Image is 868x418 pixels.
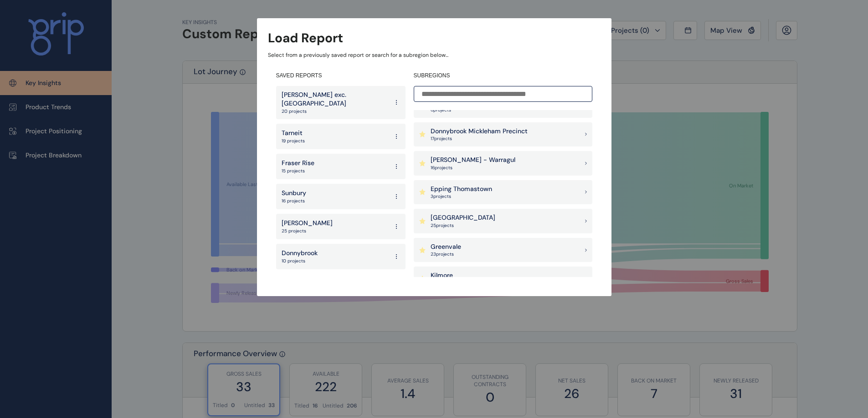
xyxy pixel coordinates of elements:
[282,159,314,168] p: Fraser Rise
[268,29,343,47] h3: Load Report
[282,258,318,264] p: 10 projects
[282,138,305,144] p: 19 projects
[431,193,492,200] p: 3 project s
[282,129,305,138] p: Tarneit
[431,136,528,142] p: 17 project s
[282,249,318,258] p: Donnybrook
[268,51,601,59] p: Select from a previously saved report or search for a subregion below...
[431,213,495,222] p: [GEOGRAPHIC_DATA]
[431,222,495,229] p: 25 project s
[431,185,492,194] p: Epping Thomastown
[282,198,306,204] p: 16 projects
[431,165,515,171] p: 16 project s
[431,127,528,136] p: Donnybrook Mickleham Precinct
[414,72,592,80] h4: SUBREGIONS
[282,91,388,108] p: [PERSON_NAME] exc. [GEOGRAPHIC_DATA]
[282,228,333,234] p: 25 projects
[282,168,314,174] p: 15 projects
[282,219,333,228] p: [PERSON_NAME]
[276,72,406,80] h4: SAVED REPORTS
[431,251,461,257] p: 23 project s
[431,242,461,252] p: Greenvale
[431,271,453,280] p: Kilmore
[282,189,306,198] p: Sunbury
[431,107,468,113] p: 6 project s
[431,156,515,165] p: [PERSON_NAME] - Warragul
[282,108,388,115] p: 20 projects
